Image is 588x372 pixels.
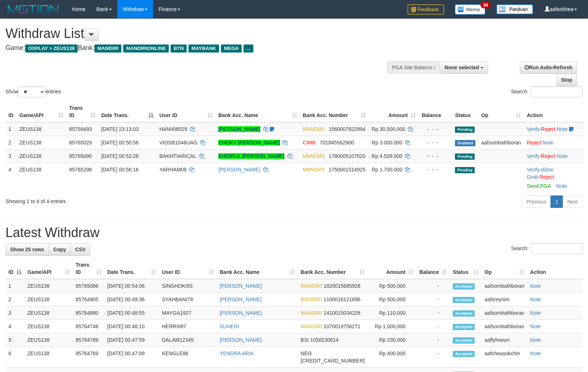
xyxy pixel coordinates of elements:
td: [DATE] 00:47:59 [104,333,159,347]
th: ID: activate to sort column descending [5,258,24,279]
span: MANDIRI [303,153,324,159]
td: aafsombathboran [482,320,527,333]
a: SUHERI [220,323,239,329]
td: ZEUS138 [24,279,73,293]
td: aafsombathboran [478,136,524,149]
td: · · [524,122,584,136]
span: MANDIRI [301,297,322,302]
span: HANII08029 [159,126,187,132]
td: [DATE] 00:48:55 [104,306,159,320]
a: Send PGA [527,183,550,189]
td: aafsreynim [482,293,527,306]
span: CSV [75,247,86,252]
span: BTN [171,44,187,53]
div: - - - [421,152,449,160]
th: Balance [418,101,452,122]
span: Copy 701845562900 to clipboard [320,140,354,146]
th: Bank Acc. Number: activate to sort column ascending [300,101,369,122]
a: Allow Grab [527,167,553,180]
label: Search: [511,243,583,254]
a: [PERSON_NAME] [220,283,262,289]
td: ZEUS138 [24,347,73,368]
span: [DATE] 00:56:16 [101,167,139,173]
td: aaflyhoeun [482,333,527,347]
td: 5 [5,333,24,347]
th: Action [524,101,584,122]
td: · · [524,149,584,163]
th: ID [5,101,16,122]
a: Show 25 rows [5,243,49,256]
td: ZEUS138 [24,333,73,347]
h1: Withdraw List [5,26,385,41]
td: aafsombathboran [482,306,527,320]
td: Rp 110,000 [367,306,416,320]
td: ZEUS138 [24,293,73,306]
th: User ID: activate to sort column ascending [159,258,217,279]
a: Note [530,350,541,356]
h4: Game: Bank: [5,44,385,52]
span: Copy 1100016121896 to clipboard [324,297,361,302]
a: Previous [522,195,551,208]
span: MANDIRI [303,167,324,173]
h1: Latest Withdraw [5,225,583,240]
span: MAYBANK [188,44,219,53]
th: Action [527,258,583,279]
td: · · [524,163,584,193]
td: Rp 1,000,000 [367,320,416,333]
td: aafcheasokchin [482,347,527,368]
img: Feedback.jpg [408,4,444,15]
a: CHOKY [PERSON_NAME] [218,140,280,146]
a: Note [556,183,567,189]
span: Accepted [453,351,475,357]
td: SINGHOKI93 [159,279,217,293]
span: · [527,167,553,180]
td: HERRIII87 [159,320,217,333]
button: None selected [440,61,488,74]
th: Bank Acc. Name: activate to sort column ascending [215,101,300,122]
td: 2 [5,293,24,306]
a: [PERSON_NAME] [220,337,262,343]
td: [DATE] 00:47:09 [104,347,159,368]
a: Next [562,195,583,208]
a: YENDRA ARIA [220,350,254,356]
th: Trans ID: activate to sort column ascending [73,258,105,279]
a: Reject [541,126,556,132]
th: Status [452,101,478,122]
div: - - - [421,125,449,133]
a: Note [557,153,568,159]
span: Copy 1058230614 to clipboard [310,337,339,343]
th: Amount: activate to sort column ascending [367,258,416,279]
a: Reject [527,140,541,146]
span: Accepted [453,283,475,290]
a: KHOIRUL [PERSON_NAME] [218,153,284,159]
td: ZEUS138 [16,149,66,163]
input: Search: [531,243,583,254]
a: Note [530,297,541,302]
span: BAKHTIARICAL [159,153,196,159]
div: - - - [421,139,449,146]
span: MANDIRIONLINE [123,44,169,53]
td: [DATE] 00:49:36 [104,293,159,306]
a: Verify [527,126,540,132]
span: Copy 1560007822994 to clipboard [328,126,365,132]
td: ZEUS138 [24,306,73,320]
a: Reject [540,174,554,180]
td: Rp 500,000 [367,279,416,293]
td: ZEUS138 [16,163,66,193]
td: MAYGA1927 [159,306,217,320]
span: Copy [53,247,66,252]
label: Show entries [5,86,61,97]
td: 85764905 [73,293,105,306]
input: Search: [531,86,583,97]
img: panduan.png [497,4,533,14]
span: 85759493 [69,126,92,132]
a: Stop [556,74,577,86]
span: Copy 1780005107020 to clipboard [328,153,365,159]
span: VIOSB1046UAG [159,140,197,146]
span: Accepted [453,310,475,317]
td: 85764880 [73,306,105,320]
td: DALAM12345 [159,333,217,347]
div: - - - [421,166,449,173]
td: aafsombathboran [482,279,527,293]
a: [PERSON_NAME] [220,297,262,302]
